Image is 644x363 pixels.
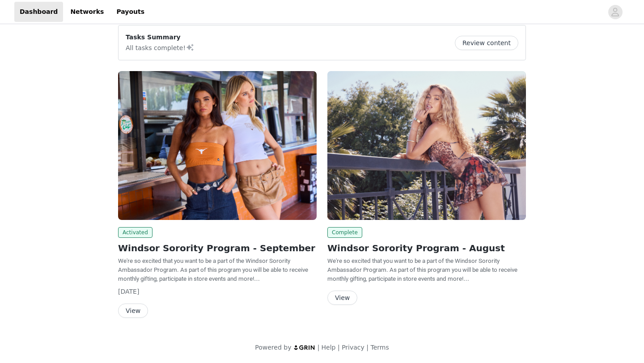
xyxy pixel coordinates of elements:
[255,344,291,351] span: Powered by
[111,2,150,22] a: Payouts
[327,257,517,282] span: We're so excited that you want to be a part of the Windsor Sorority Ambassador Program. As part o...
[455,36,518,50] button: Review content
[327,227,362,238] span: Complete
[327,295,357,301] a: View
[342,344,364,351] a: Privacy
[327,291,357,305] button: View
[118,257,308,282] span: We're so excited that you want to be a part of the Windsor Sorority Ambassador Program. As part o...
[293,345,316,350] img: logo
[126,33,195,42] p: Tasks Summary
[327,71,526,220] img: Windsor
[366,344,369,351] span: |
[118,304,148,318] button: View
[338,344,340,351] span: |
[14,2,63,22] a: Dashboard
[118,288,139,295] span: [DATE]
[118,71,317,220] img: Windsor
[65,2,109,22] a: Networks
[318,344,320,351] span: |
[322,344,336,351] a: Help
[126,42,195,53] p: All tasks complete!
[118,308,148,314] a: View
[611,5,619,19] div: avatar
[118,241,317,255] h2: Windsor Sorority Program - September
[118,227,153,238] span: Activated
[327,241,526,255] h2: Windsor Sorority Program - August
[370,344,389,351] a: Terms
